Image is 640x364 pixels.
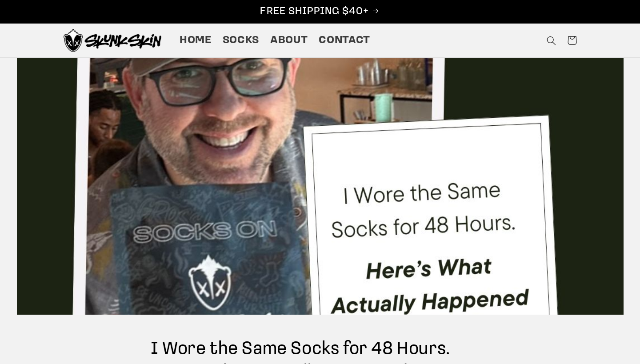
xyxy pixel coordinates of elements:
span: About [270,34,308,48]
img: Skunk Skin Anti-Odor Socks. [64,29,161,52]
p: FREE SHIPPING $40+ [9,5,631,19]
a: Contact [313,28,376,53]
img: User wore same skunk skin odorless socks for 48 hours, here's what happened [17,58,624,315]
a: Socks [217,28,264,53]
summary: Search [541,30,562,51]
span: Home [180,34,212,48]
span: Contact [319,34,370,48]
a: About [264,28,313,53]
span: Socks [223,34,259,48]
a: Home [174,28,217,53]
